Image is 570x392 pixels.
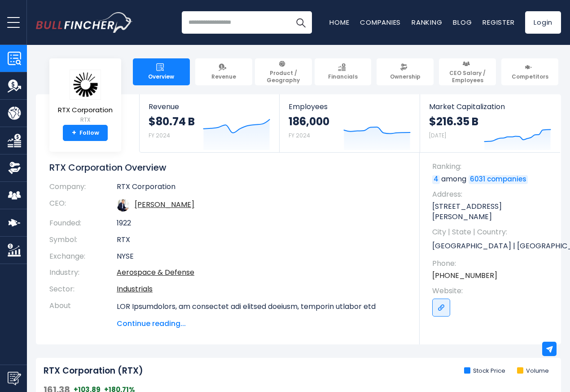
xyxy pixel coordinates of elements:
a: Go to homepage [36,12,132,33]
a: Home [329,18,349,27]
span: Continue reading... [117,318,406,329]
button: Search [289,11,312,34]
a: Market Capitalization $216.35 B [DATE] [420,94,560,152]
a: Competitors [501,58,558,85]
span: Financials [328,73,358,80]
span: Product / Geography [259,70,308,84]
th: Company: [49,182,117,195]
p: among [432,174,552,184]
span: Phone: [432,259,552,269]
img: Bullfincher logo [36,12,133,33]
h2: RTX Corporation (RTX) [44,366,143,377]
span: Market Capitalization [429,102,551,111]
strong: 186,000 [289,115,329,128]
a: [PHONE_NUMBER] [432,271,497,281]
a: RTX Corporation RTX [57,69,113,125]
img: Ownership [8,161,21,175]
span: City | State | Country: [432,227,552,237]
th: Industry: [49,264,117,281]
td: RTX [117,232,406,248]
span: CEO Salary / Employees [443,70,492,84]
h1: RTX Corporation Overview [49,162,406,173]
span: Website: [432,286,552,296]
strong: + [72,129,76,137]
li: Volume [517,367,549,375]
small: FY 2024 [149,132,170,139]
p: [GEOGRAPHIC_DATA] | [GEOGRAPHIC_DATA] | US [432,240,552,253]
a: Aerospace & Defense [117,267,194,277]
span: Address: [432,189,552,199]
td: 1922 [117,215,406,232]
th: Founded: [49,215,117,232]
a: 6031 companies [469,175,528,184]
a: Companies [360,18,401,27]
a: Login [525,11,561,34]
span: Overview [148,73,174,80]
th: Exchange: [49,248,117,265]
a: Ranking [412,18,442,27]
strong: $80.74 B [149,115,195,128]
td: RTX Corporation [117,182,406,195]
a: Revenue [195,58,252,85]
a: Employees 186,000 FY 2024 [280,94,419,152]
span: Competitors [512,73,548,80]
span: Ownership [390,73,421,80]
a: CEO Salary / Employees [439,58,496,85]
p: [STREET_ADDRESS][PERSON_NAME] [432,202,552,222]
span: Revenue [211,73,236,80]
a: Ownership [377,58,434,85]
a: Industrials [117,284,153,294]
a: Blog [453,18,472,27]
a: ceo [135,199,194,210]
span: Revenue [149,102,270,111]
th: About [49,298,117,329]
a: Register [482,18,514,27]
img: christopher-calio.jpg [117,199,129,211]
a: 4 [432,175,440,184]
small: RTX [58,116,113,124]
span: Employees [289,102,410,111]
a: Overview [133,58,190,85]
small: FY 2024 [289,132,310,139]
small: [DATE] [429,132,446,139]
td: NYSE [117,248,406,265]
strong: $216.35 B [429,115,478,128]
th: Symbol: [49,232,117,248]
span: Ranking: [432,162,552,172]
a: Financials [315,58,372,85]
th: CEO: [49,195,117,215]
a: Revenue $80.74 B FY 2024 [140,94,279,152]
a: +Follow [63,125,108,141]
li: Stock Price [464,367,505,375]
th: Sector: [49,281,117,298]
span: RTX Corporation [58,106,113,114]
a: Product / Geography [255,58,312,85]
a: Go to link [432,299,450,317]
